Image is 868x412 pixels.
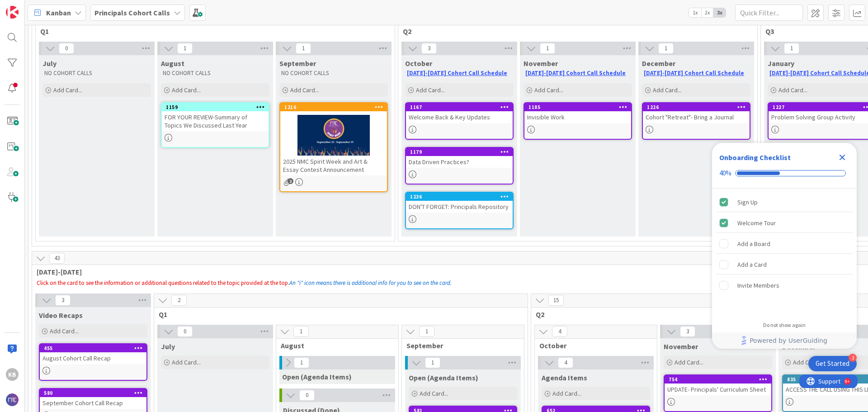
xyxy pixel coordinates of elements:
div: Add a Card [737,259,767,270]
div: Open Get Started checklist, remaining modules: 3 [808,356,857,371]
div: 580 [44,390,146,396]
div: Cohort "Retreat"- Bring a Journal [643,111,750,123]
img: avatar [6,393,19,406]
div: 1226 [647,104,750,110]
div: Welcome Tour is complete. [716,213,853,233]
div: 1185 [524,103,631,111]
span: Agenda Items [542,373,587,382]
span: December [642,59,675,68]
div: DON'T FORGET: Principals Repository [406,201,513,213]
span: Add Card... [420,389,448,398]
div: 1236 [406,193,513,201]
div: 754UPDATE- Principals' Curriculum Sheet [665,375,771,395]
b: Principals Cohort Calls [94,8,170,17]
span: 1 [658,43,674,54]
span: 0 [299,390,315,401]
div: Sign Up [737,197,758,208]
span: Add Card... [290,86,319,94]
div: Close Checklist [835,150,849,165]
p: NO COHORT CALLS [44,70,149,77]
a: 1226Cohort "Retreat"- Bring a Journal [642,102,750,140]
div: 1179Data Driven Practices? [406,148,513,168]
span: Add Card... [53,86,82,94]
span: Support [19,1,41,12]
div: 455 [40,344,146,352]
span: 15 [548,295,564,306]
div: FOR YOUR REVIEW-Summary of Topics We Discussed Last Year [162,111,269,131]
span: 1 [540,43,555,54]
div: 40% [719,169,731,177]
span: Open (Agenda Items) [409,373,478,382]
div: 1159 [166,104,269,110]
div: 1159FOR YOUR REVIEW-Summary of Topics We Discussed Last Year [162,103,269,131]
span: October [539,341,646,350]
input: Quick Filter... [735,5,803,21]
div: 3 [849,354,857,362]
span: Open (Agenda Items) [282,372,352,381]
div: 1167 [410,104,513,110]
p: NO COHORT CALLS [281,70,386,77]
a: [DATE]-[DATE] Cohort Call Schedule [407,69,507,77]
span: September [279,59,316,68]
span: Q1 [159,310,516,319]
span: Video Recaps [39,311,83,320]
div: Add a Board [737,238,770,249]
div: 1159 [162,103,269,111]
div: Invisible Work [524,111,631,123]
div: Welcome Tour [737,218,776,228]
a: 754UPDATE- Principals' Curriculum Sheet [664,374,772,412]
a: 1185Invisible Work [524,102,632,140]
a: 1236DON'T FORGET: Principals Repository [405,192,514,229]
div: 1167 [406,103,513,111]
a: 1167Welcome Back & Key Updates [405,102,514,140]
span: July [42,59,57,68]
div: Add a Board is incomplete. [716,234,853,254]
span: Add Card... [653,86,682,94]
span: January [768,59,794,68]
span: Add Card... [416,86,445,94]
span: Add Card... [50,327,79,335]
span: 1 [294,357,309,368]
span: September [406,341,513,350]
div: 12162025 NMC Spirit Week and Art & Essay Contest Announcement [280,103,387,175]
div: 1167Welcome Back & Key Updates [406,103,513,123]
div: 1216 [284,104,387,110]
div: Footer [712,332,857,349]
div: Onboarding Checklist [719,152,791,163]
a: [DATE]-[DATE] Cohort Call Schedule [644,69,744,77]
span: 2 [288,178,293,184]
div: Add a Card is incomplete. [716,255,853,275]
div: Welcome Back & Key Updates [406,111,513,123]
div: 455August Cohort Call Recap [40,344,146,364]
span: Add Card... [534,86,563,94]
span: Add Card... [793,358,822,366]
span: Kanban [46,7,71,18]
div: September Cohort Call Recap [40,397,146,409]
a: 455August Cohort Call Recap [39,343,147,381]
span: 0 [177,326,193,337]
span: Powered by UserGuiding [750,335,827,346]
div: 455 [44,345,146,351]
div: Checklist items [712,189,857,316]
div: Checklist progress: 40% [719,169,849,177]
span: 1 [784,43,799,54]
span: 4 [552,326,567,337]
span: 3 [421,43,437,54]
span: Click on the card to see the information or additional questions related to the topic provided at... [37,279,289,287]
span: 0 [59,43,74,54]
span: Q2 [403,27,746,36]
span: 1x [689,8,701,17]
span: November [664,342,698,351]
div: 580 [40,389,146,397]
div: August Cohort Call Recap [40,352,146,364]
div: 754 [665,375,771,384]
span: November [524,59,558,68]
span: August [281,341,387,350]
div: UPDATE- Principals' Curriculum Sheet [665,384,771,395]
em: An "i" icon means there is additional info for you to see on the card. [289,279,452,287]
span: 43 [49,253,65,264]
span: 1 [296,43,311,54]
a: 1179Data Driven Practices? [405,147,514,185]
div: Do not show again [763,322,806,329]
div: 1226Cohort "Retreat"- Bring a Journal [643,103,750,123]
